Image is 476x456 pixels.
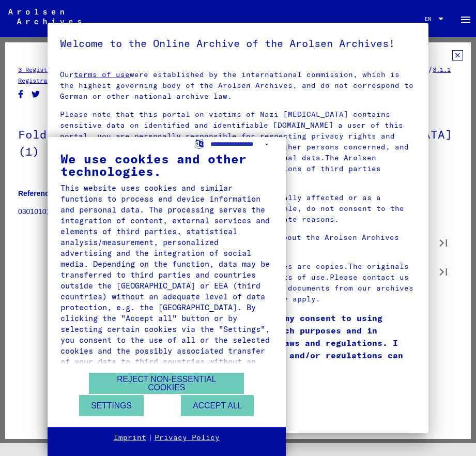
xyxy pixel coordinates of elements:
[79,395,144,416] button: Settings
[181,395,254,416] button: Accept all
[89,373,244,394] button: Reject non-essential cookies
[155,433,220,443] a: Privacy Policy
[60,153,273,177] div: We use cookies and other technologies.
[114,433,146,443] a: Imprint
[60,183,273,378] div: This website uses cookies and similar functions to process end device information and personal da...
